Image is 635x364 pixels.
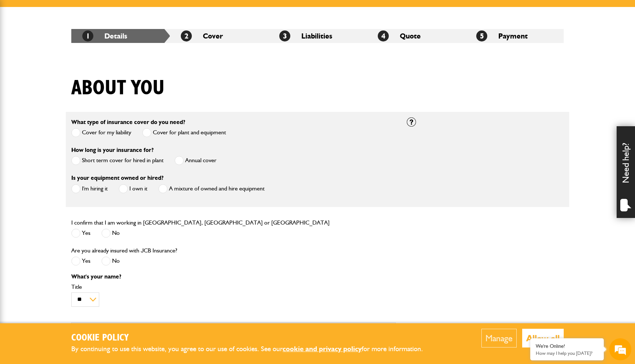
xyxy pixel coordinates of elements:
li: Quote [367,29,465,43]
img: d_20077148190_company_1631870298795_20077148190 [12,41,31,51]
label: No [101,256,120,266]
span: 2 [181,30,192,41]
label: Yes [71,229,90,238]
label: I'm hiring it [71,184,108,193]
span: 1 [82,30,93,41]
button: Manage [481,329,517,347]
em: Start Chat [100,226,133,236]
label: I confirm that I am working in [GEOGRAPHIC_DATA], [GEOGRAPHIC_DATA] or [GEOGRAPHIC_DATA] [71,220,330,226]
button: Allow all [522,329,564,347]
h2: Cookie Policy [71,332,435,344]
input: Enter your phone number [10,111,134,127]
label: Short term cover for hired in plant [71,156,164,165]
input: Enter your last name [10,68,134,84]
div: Chat with us now [38,41,123,51]
label: What type of insurance cover do you need? [71,119,185,125]
label: No [101,229,120,238]
a: cookie and privacy policy [283,345,362,353]
h1: About you [71,76,165,101]
li: Payment [465,29,564,43]
span: 4 [378,30,389,41]
label: A mixture of owned and hire equipment [158,184,265,193]
div: Need help? [617,126,635,218]
input: Enter your email address [10,90,134,106]
p: What's your name? [71,274,396,280]
p: By continuing to use this website, you agree to our use of cookies. See our for more information. [71,343,435,355]
label: Annual cover [175,156,216,165]
textarea: Type your message and hit 'Enter' [10,133,134,220]
p: How may I help you today? [536,350,598,356]
label: Cover for plant and equipment [142,128,226,137]
label: Is your equipment owned or hired? [71,175,164,181]
li: Liabilities [268,29,367,43]
span: 5 [476,30,487,41]
div: Minimize live chat window [121,4,138,21]
label: Cover for my liability [71,128,131,137]
div: We're Online! [536,343,598,349]
li: Cover [170,29,268,43]
label: How long is your insurance for? [71,147,154,153]
label: Are you already insured with JCB Insurance? [71,248,177,254]
label: I own it [119,184,147,193]
span: 3 [279,30,290,41]
label: Title [71,284,396,290]
label: Yes [71,256,90,266]
li: Details [71,29,170,43]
